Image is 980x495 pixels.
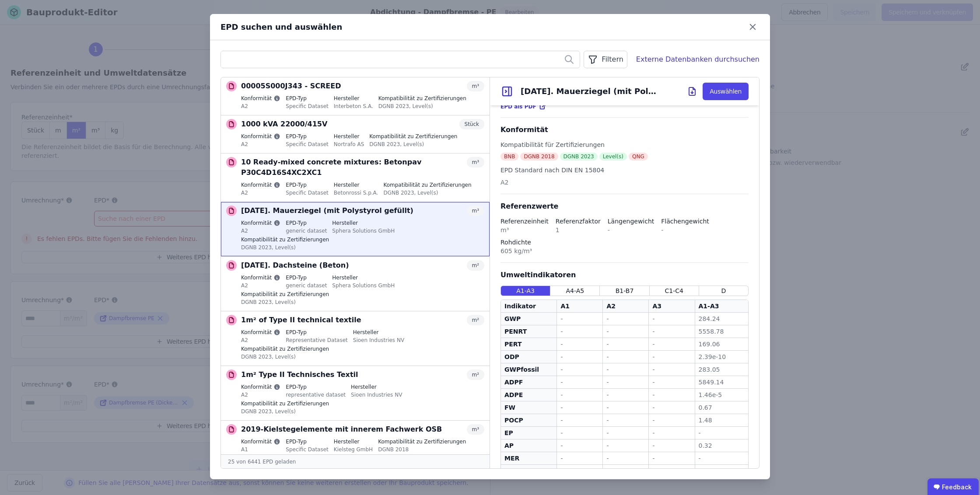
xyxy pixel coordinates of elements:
div: A2 [241,281,280,289]
div: Specific Dataset [286,188,329,196]
div: - [560,390,599,399]
button: Auswählen [703,83,749,100]
div: Representative Dataset [286,336,347,344]
div: 25 von 6441 EPD geladen [221,454,490,468]
div: FW [504,403,553,412]
span: C1-C4 [665,286,683,295]
label: Hersteller [334,438,373,445]
p: 1m² Type II Technisches Textil [241,370,358,380]
div: Level(s) [599,153,627,160]
div: - [699,467,745,475]
div: DGNB 2023, Level(s) [369,140,457,148]
label: Konformität [241,329,280,336]
div: GWP [504,314,553,323]
label: Kompatibilität zu Zertifizierungen [241,291,329,298]
label: EPD-Typ [286,95,329,102]
div: - [652,416,691,425]
div: generic dataset [286,281,327,289]
div: A2 [241,188,280,196]
div: EP [504,429,553,437]
div: - [606,390,645,399]
div: 1.48 [699,416,745,425]
span: D [721,286,726,295]
label: Hersteller [351,383,402,390]
div: ODP [504,352,553,361]
div: A1 [560,302,570,310]
div: Indikator [504,302,536,310]
label: Konformität [241,220,280,227]
p: 1m² of Type II technical textile [241,315,361,325]
div: - [606,403,645,412]
p: 1000 kVA 22000/415V [241,119,327,129]
label: Hersteller [334,133,364,140]
label: Hersteller [332,274,395,281]
label: Konformität [241,438,280,445]
label: EPD-Typ [286,274,327,281]
div: [DATE]. Mauerziegel (mit Polystyrol gefüllt) [521,85,661,98]
div: - [652,403,691,412]
div: MER [504,454,553,463]
div: DGNB 2023, Level(s) [383,188,471,196]
div: PERT [504,340,553,349]
div: DGNB 2023, Level(s) [241,407,329,415]
label: EPD-Typ [286,181,329,188]
div: - [606,327,645,336]
div: Externe Datenbanken durchsuchen [636,54,759,65]
div: m² [467,260,485,271]
div: GWPfossil [504,365,553,374]
div: - [652,378,691,387]
div: - [606,340,645,349]
div: Nortrafo AS [334,140,364,148]
div: Sioen Industries NV [351,390,402,398]
label: Konformität [241,274,280,281]
div: 0.32 [699,441,745,450]
div: ADPE [504,390,553,399]
div: Sphera Solutions GmbH [332,281,395,289]
div: 2.39e-10 [699,352,745,361]
div: A2 [241,227,280,234]
div: Rohdichte [500,238,532,247]
label: Hersteller [334,181,378,188]
div: Betonrossi S.p.A. [334,188,378,196]
label: Konformität [241,383,280,390]
div: - [652,390,691,399]
span: A1-A3 [516,286,535,295]
div: Umweltindikatoren [500,270,749,280]
div: generic dataset [286,227,327,234]
div: Kompatibilität für Zertifizierungen [500,140,650,153]
div: 5849.14 [699,378,745,387]
div: Sioen Industries NV [353,336,404,344]
div: DGNB 2023, Level(s) [241,243,329,251]
div: - [652,467,691,475]
div: AP [504,441,553,450]
div: DGNB 2018 [520,153,558,160]
p: [DATE]. Mauerziegel (mit Polystyrol gefüllt) [241,206,413,216]
div: - [606,429,645,437]
div: DGNB 2023, Level(s) [241,352,329,360]
div: A2 [500,178,604,187]
div: - [606,467,645,475]
div: A2 [241,336,280,344]
span: A4-A5 [566,286,584,295]
p: 2019-Kielstegelemente mit innerem Fachwerk OSB [241,424,442,435]
label: Konformität [241,181,280,188]
div: - [606,441,645,450]
div: m³ [500,226,549,234]
div: Kielsteg GmbH [334,445,373,453]
label: Hersteller [353,329,404,336]
label: Kompatibilität zu Zertifizierungen [369,133,457,140]
div: ADPF [504,378,553,387]
div: m² [467,315,485,325]
div: A1-A3 [699,302,719,310]
p: 00005S000J343 - SCREED [241,81,341,91]
div: A2 [241,102,280,110]
div: 284.24 [699,314,745,323]
div: DGNB 2023 [560,153,598,160]
div: - [652,314,691,323]
div: - [560,467,599,475]
div: Referenzeinheit [500,217,549,226]
span: B1-B7 [616,286,634,295]
div: Filtern [584,51,627,68]
label: Kompatibilität zu Zertifizierungen [241,400,329,407]
div: - [652,454,691,463]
